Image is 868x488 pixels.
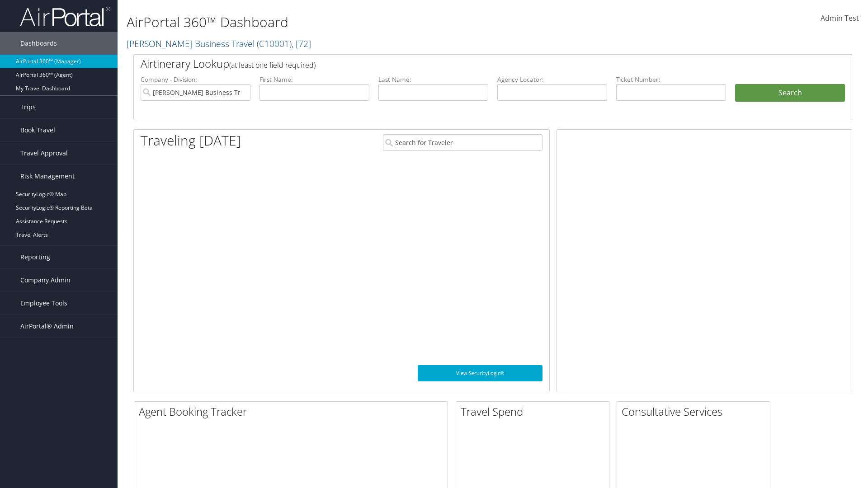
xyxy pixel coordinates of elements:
[497,75,607,84] label: Agency Locator:
[20,6,110,27] img: airportal-logo.png
[20,96,36,118] span: Trips
[461,404,609,419] h2: Travel Spend
[141,75,250,84] label: Company - Division:
[20,315,74,338] span: AirPortal® Admin
[20,165,75,188] span: Risk Management
[292,38,311,50] span: , [ 72 ]
[141,131,241,150] h1: Traveling [DATE]
[229,60,316,70] span: (at least one field required)
[127,38,311,50] a: [PERSON_NAME] Business Travel
[20,246,50,268] span: Reporting
[383,134,542,151] input: Search for Traveler
[257,38,292,50] span: ( C10001 )
[141,56,785,71] h2: Airtinerary Lookup
[20,32,57,55] span: Dashboards
[139,404,448,419] h2: Agent Booking Tracker
[821,13,859,23] span: Admin Test
[735,84,845,102] button: Search
[127,13,615,32] h1: AirPortal 360™ Dashboard
[20,292,67,314] span: Employee Tools
[20,119,55,141] span: Book Travel
[616,75,726,84] label: Ticket Number:
[622,404,770,419] h2: Consultative Services
[20,269,71,291] span: Company Admin
[378,75,488,84] label: Last Name:
[259,75,369,84] label: First Name:
[20,142,68,164] span: Travel Approval
[821,5,859,33] a: Admin Test
[418,365,542,381] a: View SecurityLogic®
